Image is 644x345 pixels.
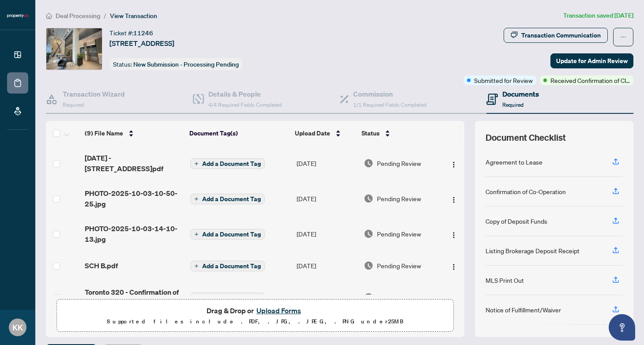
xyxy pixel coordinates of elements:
[57,300,453,332] span: Drag & Drop orUpload FormsSupported files include .PDF, .JPG, .JPEG, .PNG under25MB
[377,229,421,239] span: Pending Review
[364,158,373,168] img: Document Status
[563,11,633,21] article: Transaction saved [DATE]
[109,58,242,70] div: Status:
[550,75,630,85] span: Received Confirmation of Closing
[447,290,461,304] button: Logo
[504,28,608,43] button: Transaction Communication
[109,28,153,38] div: Ticket #:
[202,295,261,301] span: Add a Document Tag
[207,305,304,316] span: Drag & Drop or
[109,38,174,49] span: [STREET_ADDRESS]
[85,223,183,244] span: PHOTO-2025-10-03-14-10-13.jpg
[486,305,561,315] div: Notice of Fulfillment/Waiver
[190,260,265,272] button: Add a Document Tag
[190,158,265,169] button: Add a Document Tag
[63,89,125,99] h4: Transaction Wizard
[486,246,580,255] div: Listing Brokerage Deposit Receipt
[12,321,23,334] span: KK
[85,188,183,209] span: PHOTO-2025-10-03-10-50-25.jpg
[190,229,265,240] button: Add a Document Tag
[550,53,633,68] button: Update for Admin Review
[202,196,261,202] span: Add a Document Tag
[190,193,265,205] button: Add a Document Tag
[486,131,566,144] span: Document Checklist
[190,158,265,169] button: Add a Document Tag
[202,263,261,269] span: Add a Document Tag
[362,128,380,138] span: Status
[377,261,421,270] span: Pending Review
[474,75,533,85] span: Submitted for Review
[7,13,28,19] img: logo
[450,232,457,239] img: Logo
[208,101,282,108] span: 4/4 Required Fields Completed
[502,89,539,99] h4: Documents
[364,229,373,239] img: Document Status
[450,161,457,168] img: Logo
[85,260,118,271] span: SCH B.pdf
[620,34,626,40] span: ellipsis
[293,146,360,181] td: [DATE]
[133,60,239,68] span: New Submission - Processing Pending
[190,261,265,271] button: Add a Document Tag
[447,227,461,241] button: Logo
[377,158,421,168] span: Pending Review
[293,251,360,280] td: [DATE]
[486,216,547,226] div: Copy of Deposit Funds
[486,157,542,167] div: Agreement to Lease
[110,12,157,20] span: View Transaction
[293,181,360,216] td: [DATE]
[377,292,421,302] span: Pending Review
[81,121,186,146] th: (9) File Name
[447,259,461,273] button: Logo
[293,280,360,315] td: [DATE]
[295,128,330,138] span: Upload Date
[450,263,457,270] img: Logo
[194,197,199,201] span: plus
[202,161,261,167] span: Add a Document Tag
[364,194,373,203] img: Document Status
[190,194,265,204] button: Add a Document Tag
[194,161,199,166] span: plus
[447,191,461,206] button: Logo
[364,292,373,302] img: Document Status
[85,128,123,138] span: (9) File Name
[353,101,426,108] span: 1/1 Required Fields Completed
[63,101,84,108] span: Required
[133,29,153,37] span: 11246
[486,187,566,196] div: Confirmation of Co-Operation
[450,196,457,203] img: Logo
[190,292,265,303] button: Add a Document Tag
[62,316,448,327] p: Supported files include .PDF, .JPG, .JPEG, .PNG under 25 MB
[254,305,304,316] button: Upload Forms
[85,153,183,174] span: [DATE] - [STREET_ADDRESS]pdf
[291,121,358,146] th: Upload Date
[609,314,635,341] button: Open asap
[447,156,461,170] button: Logo
[104,11,106,21] li: /
[293,216,360,251] td: [DATE]
[358,121,439,146] th: Status
[190,229,265,240] button: Add a Document Tag
[194,264,199,268] span: plus
[186,121,291,146] th: Document Tag(s)
[190,292,265,304] button: Add a Document Tag
[46,28,102,70] img: IMG-C12424216_1.jpg
[364,261,373,270] img: Document Status
[56,12,100,20] span: Deal Processing
[208,89,282,99] h4: Details & People
[353,89,426,99] h4: Commission
[202,231,261,237] span: Add a Document Tag
[377,194,421,203] span: Pending Review
[556,54,628,68] span: Update for Admin Review
[194,232,199,236] span: plus
[486,275,524,285] div: MLS Print Out
[46,13,52,19] span: home
[521,28,601,42] div: Transaction Communication
[85,287,183,308] span: Toronto 320 - Confirmation of Co-operation and Representation-28.pdf
[502,101,523,108] span: Required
